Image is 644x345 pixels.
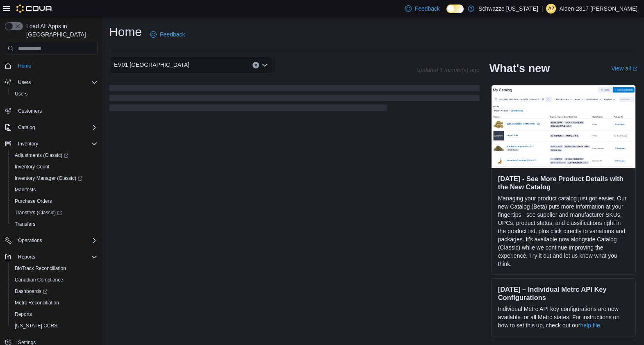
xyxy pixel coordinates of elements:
[8,184,101,195] button: Manifests
[8,286,101,297] a: Dashboards
[548,4,554,14] span: A2
[478,4,538,14] p: Schwazze [US_STATE]
[15,265,66,272] span: BioTrack Reconciliation
[160,30,185,39] span: Feedback
[498,305,629,329] p: Individual Metrc API key configurations are now available for all Metrc states. For instructions ...
[546,4,556,14] div: Aiden-2817 Cano
[15,123,98,132] span: Catalog
[11,286,51,296] a: Dashboards
[15,77,98,87] span: Users
[109,24,142,40] h1: Home
[8,195,101,207] button: Purchase Orders
[542,4,543,14] p: |
[11,162,53,172] a: Inventory Count
[11,89,98,99] span: Users
[11,196,98,206] span: Purchase Orders
[15,105,98,116] span: Customers
[8,218,101,230] button: Transfers
[11,219,39,229] a: Transfers
[498,285,629,302] h3: [DATE] – Individual Metrc API Key Configurations
[15,77,34,87] button: Users
[11,298,98,308] span: Metrc Reconciliation
[11,263,98,273] span: BioTrack Reconciliation
[611,65,637,72] a: View allExternal link
[2,104,101,116] button: Customers
[402,0,443,17] a: Feedback
[15,209,62,216] span: Transfers (Classic)
[11,321,61,331] a: [US_STATE] CCRS
[2,251,101,263] button: Reports
[15,175,82,182] span: Inventory Manager (Classic)
[489,62,550,75] h2: What's new
[15,139,41,149] button: Inventory
[114,60,189,70] span: EV01 [GEOGRAPHIC_DATA]
[415,5,440,13] span: Feedback
[15,186,36,193] span: Manifests
[580,322,600,329] a: help file
[2,60,101,72] button: Home
[8,150,101,161] a: Adjustments (Classic)
[2,77,101,88] button: Users
[8,172,101,184] a: Inventory Manager (Classic)
[15,221,35,227] span: Transfers
[262,62,268,68] button: Open list of options
[446,5,464,13] input: Dark Mode
[18,141,38,147] span: Inventory
[15,277,63,283] span: Canadian Compliance
[23,22,98,39] span: Load All Apps in [GEOGRAPHIC_DATA]
[11,298,62,308] a: Metrc Reconciliation
[15,61,34,71] a: Home
[11,150,98,160] span: Adjustments (Classic)
[11,309,98,319] span: Reports
[416,67,479,73] p: Updated 1 minute(s) ago
[559,4,637,14] p: Aiden-2817 [PERSON_NAME]
[15,106,45,116] a: Customers
[11,321,98,331] span: Washington CCRS
[18,237,42,244] span: Operations
[16,5,53,13] img: Cova
[15,152,68,159] span: Adjustments (Classic)
[15,236,98,245] span: Operations
[11,196,55,206] a: Purchase Orders
[498,175,629,191] h3: [DATE] - See More Product Details with the New Catalog
[8,309,101,320] button: Reports
[18,63,31,69] span: Home
[11,309,35,319] a: Reports
[8,274,101,286] button: Canadian Compliance
[11,208,98,218] span: Transfers (Classic)
[11,219,98,229] span: Transfers
[498,194,629,268] p: Managing your product catalog just got easier. Our new Catalog (Beta) puts more information at yo...
[253,62,259,68] button: Clear input
[147,26,188,43] a: Feedback
[15,322,57,329] span: [US_STATE] CCRS
[8,320,101,331] button: [US_STATE] CCRS
[11,89,31,99] a: Users
[109,86,480,113] span: Loading
[15,61,98,71] span: Home
[11,263,69,273] a: BioTrack Reconciliation
[15,139,98,149] span: Inventory
[15,311,32,318] span: Reports
[15,236,46,245] button: Operations
[8,161,101,172] button: Inventory Count
[18,124,35,131] span: Catalog
[2,235,101,246] button: Operations
[15,288,48,295] span: Dashboards
[15,91,27,97] span: Users
[18,79,31,86] span: Users
[11,185,39,195] a: Manifests
[633,66,637,71] svg: External link
[15,198,52,204] span: Purchase Orders
[18,108,42,114] span: Customers
[8,297,101,309] button: Metrc Reconciliation
[11,185,98,195] span: Manifests
[15,252,39,262] button: Reports
[15,300,59,306] span: Metrc Reconciliation
[11,286,98,296] span: Dashboards
[8,88,101,100] button: Users
[15,252,98,262] span: Reports
[11,275,66,285] a: Canadian Compliance
[11,173,98,183] span: Inventory Manager (Classic)
[11,150,72,160] a: Adjustments (Classic)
